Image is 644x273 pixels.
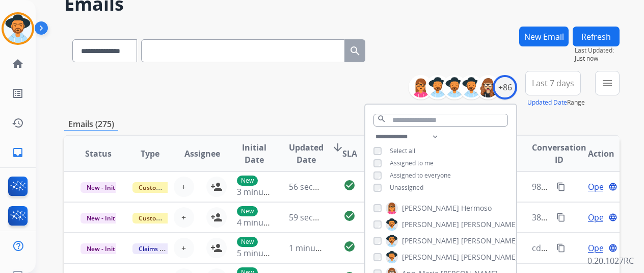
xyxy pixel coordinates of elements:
[132,213,199,224] span: Customer Support
[12,146,24,159] mat-icon: inbox
[12,87,24,100] mat-icon: list_alt
[402,219,459,230] span: [PERSON_NAME]
[390,171,451,180] span: Assigned to everyone
[527,98,567,107] button: Updated Date
[237,247,291,259] span: 5 minutes ago
[608,213,618,222] mat-icon: language
[525,71,581,95] button: Last 7 days
[601,77,613,89] mat-icon: menu
[588,242,609,254] span: Open
[342,147,357,160] span: SLA
[237,176,258,186] p: New
[210,242,223,254] mat-icon: person_add
[141,147,159,160] span: Type
[132,243,202,254] span: Claims Adjudication
[402,236,459,246] span: [PERSON_NAME]
[332,141,344,154] mat-icon: arrow_downward
[527,98,585,107] span: Range
[575,55,620,63] span: Just now
[132,182,199,193] span: Customer Support
[568,136,620,171] th: Action
[556,243,566,253] mat-icon: content_copy
[519,27,569,46] button: New Email
[289,242,339,254] span: 1 minute ago
[588,181,609,193] span: Open
[573,27,620,46] button: Refresh
[64,118,118,131] p: Emails (275)
[493,75,517,100] div: +86
[174,177,194,197] button: +
[85,147,112,160] span: Status
[12,58,24,70] mat-icon: home
[402,252,459,262] span: [PERSON_NAME]
[390,159,434,167] span: Assigned to me
[349,45,361,57] mat-icon: search
[81,243,128,254] span: New - Initial
[461,219,518,230] span: [PERSON_NAME]
[4,14,32,43] img: avatar
[210,181,223,193] mat-icon: person_add
[556,213,566,222] mat-icon: content_copy
[181,242,186,254] span: +
[343,240,356,253] mat-icon: check_circle
[237,186,291,197] span: 3 minutes ago
[237,206,258,216] p: New
[289,141,324,166] span: Updated Date
[181,181,186,193] span: +
[237,141,272,166] span: Initial Date
[343,179,356,191] mat-icon: check_circle
[575,46,620,55] span: Last Updated:
[174,207,194,228] button: +
[12,117,24,129] mat-icon: history
[289,181,348,192] span: 56 seconds ago
[608,243,618,253] mat-icon: language
[237,217,291,228] span: 4 minutes ago
[174,238,194,258] button: +
[81,213,128,224] span: New - Initial
[237,237,258,247] p: New
[184,147,220,160] span: Assignee
[556,182,566,191] mat-icon: content_copy
[461,203,492,213] span: Hermoso
[461,252,518,262] span: [PERSON_NAME]
[532,141,586,166] span: Conversation ID
[343,210,356,222] mat-icon: check_circle
[181,211,186,224] span: +
[289,212,348,223] span: 59 seconds ago
[390,183,423,192] span: Unassigned
[588,211,609,224] span: Open
[587,255,634,267] p: 0.20.1027RC
[210,211,223,224] mat-icon: person_add
[608,182,618,191] mat-icon: language
[81,182,128,193] span: New - Initial
[402,203,459,213] span: [PERSON_NAME]
[461,236,518,246] span: [PERSON_NAME]
[390,146,415,155] span: Select all
[532,81,574,85] span: Last 7 days
[377,114,386,123] mat-icon: search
